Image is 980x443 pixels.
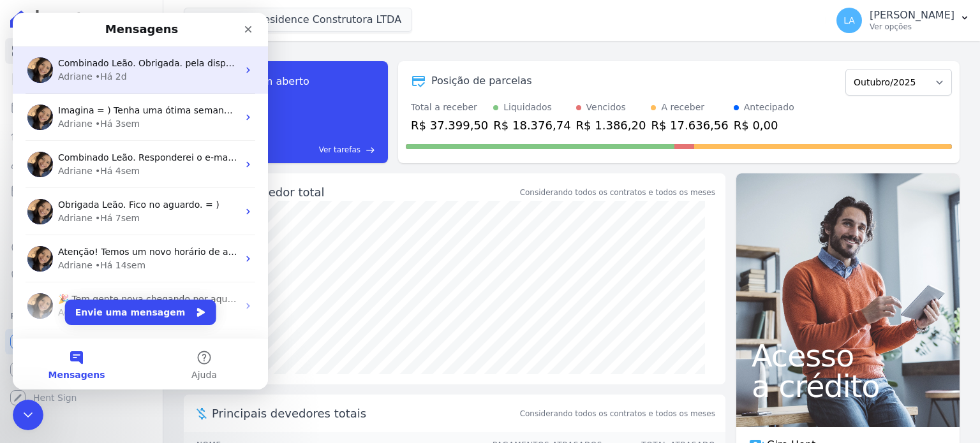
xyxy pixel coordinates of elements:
div: Total a receber [411,101,488,114]
span: Obrigada Leão. Fico no aguardo. = ) [45,187,207,197]
div: R$ 18.376,74 [493,117,570,134]
a: Clientes [5,150,158,176]
a: Parcelas [5,94,158,120]
div: R$ 17.636,56 [651,117,728,134]
div: Adriane [45,105,80,118]
a: Ver tarefas east [231,144,375,156]
a: Recebíveis [5,329,158,354]
span: Principais devedores totais [212,405,517,422]
div: Adriane [45,199,80,212]
div: • Há 2d [82,57,114,71]
a: Negativação [5,263,158,288]
button: LA [PERSON_NAME] Ver opções [826,3,980,38]
a: Transferências [5,207,158,232]
a: Crédito [5,235,158,260]
p: [PERSON_NAME] [870,9,954,22]
div: A receber [661,101,704,114]
img: Profile image for Adriane [15,186,40,212]
p: Ver opções [870,22,954,32]
img: Profile image for Adriane [15,45,40,70]
iframe: Intercom live chat [13,13,268,389]
div: Liquidados [503,101,552,114]
span: Imagina = ) Tenha uma ótima semana. = ) [45,92,236,103]
span: Combinado Leão. Responderei o e-mail com ele em cópia. =) [45,140,319,150]
img: Profile image for Adriane [15,92,40,117]
div: Adriane [45,246,80,259]
a: Contratos [5,66,158,92]
span: Ajuda [179,358,204,367]
img: Profile image for Adriane [15,280,40,306]
div: • Há 7sem [82,199,127,212]
a: Lotes [5,122,158,148]
div: Vencidos [586,101,626,114]
img: Profile image for Adriane [15,139,40,164]
div: • Há 14sem [82,246,133,259]
div: R$ 1.386,20 [576,117,646,134]
div: Plataformas [10,309,152,324]
a: Minha Carteira [5,178,158,204]
div: Adriane [45,293,80,307]
div: Posição de parcelas [431,73,532,89]
div: • Há 3sem [82,105,127,118]
span: a crédito [752,371,944,402]
button: Envie uma mensagem [52,287,204,312]
span: Considerando todos os contratos e todos os meses [520,408,715,419]
div: Considerando todos os contratos e todos os meses [520,187,715,198]
span: Ver tarefas [319,144,360,156]
div: Antecipado [744,101,794,114]
span: Acesso [752,340,944,371]
img: Profile image for Adriane [15,233,40,259]
div: • Há 4sem [82,152,127,165]
div: Adriane [45,57,80,71]
div: Adriane [45,152,80,165]
iframe: Intercom live chat [13,400,43,430]
span: Mensagens [36,358,93,367]
span: LA [843,16,855,25]
button: Amazon Residence Construtora LTDA [184,8,412,32]
a: Visão Geral [5,38,158,64]
span: Combinado Leão. Obrigada. pela disponibilidade. ; ) [45,45,277,55]
div: Saldo devedor total [212,184,517,201]
button: Ajuda [128,326,255,377]
a: Conta Hent [5,357,158,382]
div: R$ 0,00 [734,117,794,134]
div: R$ 37.399,50 [411,117,488,134]
span: east [366,145,375,155]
